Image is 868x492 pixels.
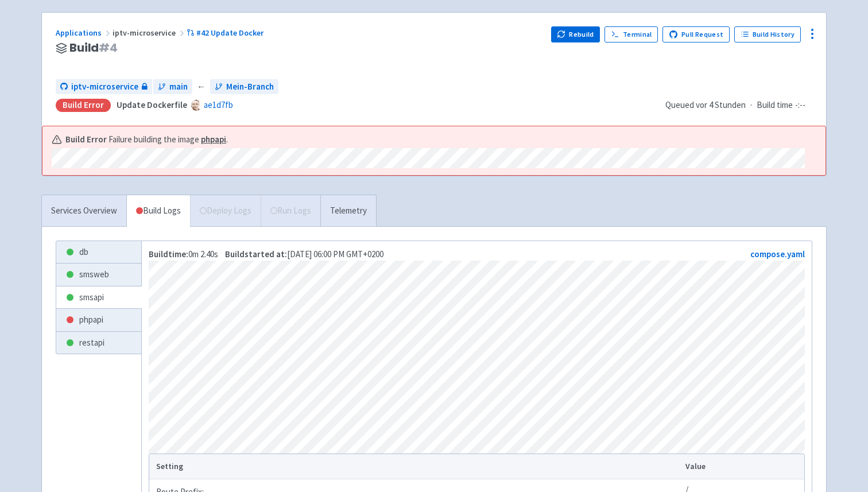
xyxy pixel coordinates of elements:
[56,241,141,264] a: db
[42,195,126,227] a: Services Overview
[149,454,682,479] th: Setting
[225,249,287,259] strong: Build started at:
[662,26,730,42] a: Pull Request
[734,26,801,42] a: Build History
[65,133,107,146] b: Build Error
[696,99,746,110] time: vor 4 Stunden
[187,28,265,38] a: #42 Update Docker
[197,80,206,94] span: ←
[149,249,188,259] strong: Build time:
[226,80,274,94] span: Mein-Branch
[56,28,113,38] a: Applications
[225,249,383,259] span: [DATE] 06:00 PM GMT+0200
[604,26,658,42] a: Terminal
[71,80,138,94] span: iptv-microservice
[757,99,793,112] span: Build time
[117,99,187,110] strong: Update Dockerfile
[665,99,746,110] span: Queued
[56,264,141,286] a: smsweb
[210,79,278,95] a: Mein-Branch
[551,26,600,42] button: Rebuild
[99,40,118,56] span: # 4
[795,99,805,112] span: -:--
[682,454,804,479] th: Value
[56,332,141,354] a: restapi
[149,249,218,259] span: 0m 2.40s
[201,134,226,145] a: phpapi
[56,79,152,95] a: iptv-microservice
[69,41,118,55] span: Build
[127,195,190,227] a: Build Logs
[320,195,376,227] a: Telemetry
[204,99,233,110] a: ae1d7fb
[169,80,188,94] span: main
[750,249,805,259] a: compose.yaml
[665,99,812,112] div: ·
[56,309,141,331] a: phpapi
[113,28,187,38] span: iptv-microservice
[56,286,141,309] a: smsapi
[153,79,192,95] a: main
[108,133,228,146] span: Failure building the image .
[56,99,111,112] div: Build Error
